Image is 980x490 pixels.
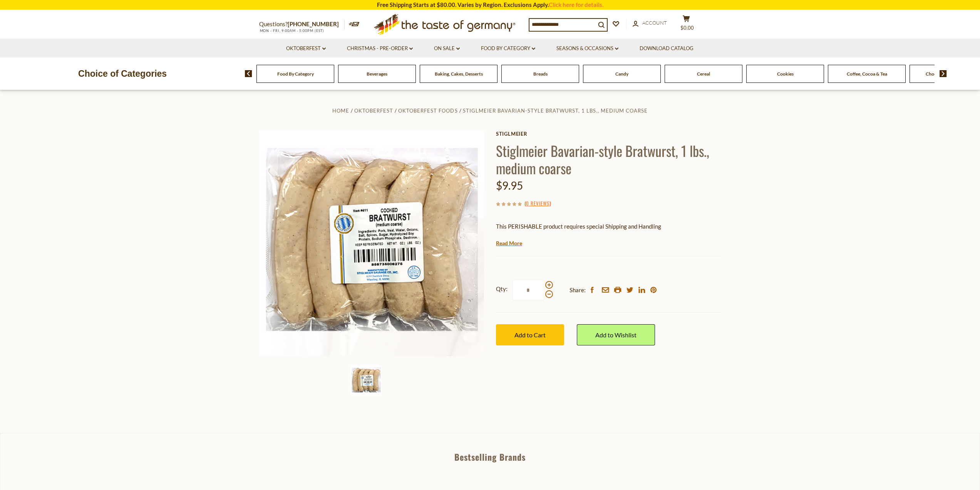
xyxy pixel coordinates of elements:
[463,108,648,114] a: Stiglmeier Bavarian-style Bratwurst, 1 lbs., medium coarse
[533,71,548,77] a: Breads
[503,237,721,247] li: We will ship this product in heat-protective packaging and ice.
[680,25,694,31] span: $0.00
[332,108,349,114] a: Home
[697,71,710,77] a: Cereal
[640,44,694,53] a: Download Catalog
[351,365,382,396] img: Stiglmeier Bavarian-style Bratwurst, 1 lbs., medium coarse
[514,331,546,338] span: Add to Cart
[496,179,523,192] span: $9.95
[367,71,387,77] a: Beverages
[245,70,252,77] img: previous arrow
[288,20,339,27] a: [PHONE_NUMBER]
[570,285,586,295] span: Share:
[496,324,564,345] button: Add to Cart
[259,131,484,356] img: Stiglmeier Bavarian-style Bratwurst, 1 lbs., medium coarse
[577,324,655,345] a: Add to Wishlist
[286,44,326,53] a: Oktoberfest
[524,199,551,207] span: ( )
[549,1,603,8] a: Click here for details.
[777,71,794,77] a: Cookies
[513,280,544,301] input: Qty:
[398,108,457,114] a: Oktoberfest Foods
[0,453,980,461] div: Bestselling Brands
[926,71,972,77] a: Chocolate & Marzipan
[615,71,628,77] a: Candy
[354,108,393,114] a: Oktoberfest
[277,71,314,77] a: Food By Category
[526,199,549,208] a: 0 Reviews
[435,71,483,77] a: Baking, Cakes, Desserts
[940,70,947,77] img: next arrow
[496,284,508,294] strong: Qty:
[496,142,721,177] h1: Stiglmeier Bavarian-style Bratwurst, 1 lbs., medium coarse
[556,44,618,53] a: Seasons & Occasions
[847,71,887,77] a: Coffee, Cocoa & Tea
[481,44,535,53] a: Food By Category
[347,44,413,53] a: Christmas - PRE-ORDER
[496,222,721,231] p: This PERISHABLE product requires special Shipping and Handling
[434,44,460,53] a: On Sale
[496,131,721,137] a: Stiglmeier
[496,239,522,247] a: Read More
[675,15,698,34] button: $0.00
[259,19,345,29] p: Questions?
[259,29,325,33] span: MON - FRI, 9:00AM - 5:00PM (EST)
[642,20,667,26] span: Account
[633,19,667,27] a: Account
